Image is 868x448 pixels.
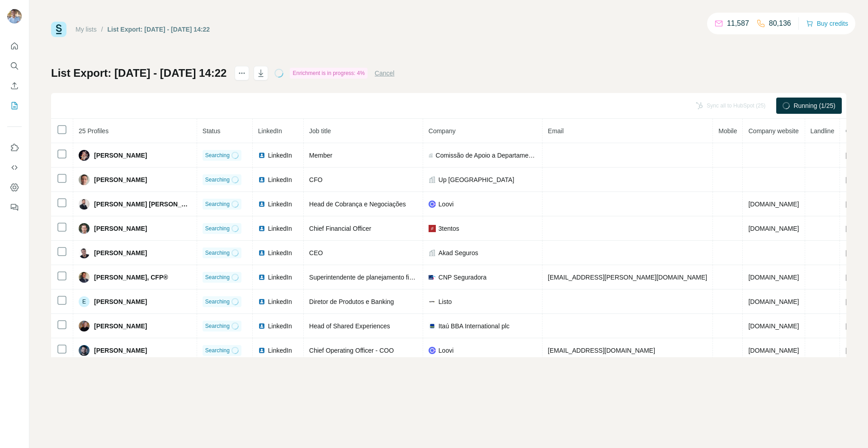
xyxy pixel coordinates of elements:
[79,296,90,307] div: E
[94,273,168,282] span: [PERSON_NAME], CFP®
[258,176,265,183] img: LinkedIn logo
[439,322,509,331] span: Itaú BBA International plc
[436,151,537,160] span: Comissão de Apoio a Departamentos Jurídicos da OAB/SP
[205,151,230,159] span: Searching
[101,25,103,34] li: /
[718,127,737,135] span: Mobile
[811,127,835,135] span: Landline
[75,26,97,33] a: My lists
[94,224,147,233] span: [PERSON_NAME]
[7,58,22,74] button: Search
[309,274,434,281] span: Superintendente de planejamento financeiro
[258,249,265,257] img: LinkedIn logo
[258,274,265,281] img: LinkedIn logo
[258,298,265,305] img: LinkedIn logo
[439,175,514,184] span: Up [GEOGRAPHIC_DATA]
[7,78,22,94] button: Enrich CSV
[79,345,90,356] img: Avatar
[727,18,749,29] p: 11,587
[51,22,66,37] img: Surfe Logo
[7,9,22,23] img: Avatar
[429,201,436,208] img: company-logo
[309,347,394,354] span: Chief Operating Officer - COO
[439,200,453,209] span: Loovi
[309,225,371,232] span: Chief Financial Officer
[429,274,436,281] img: company-logo
[309,127,331,135] span: Job title
[79,199,90,210] img: Avatar
[205,249,230,257] span: Searching
[439,248,478,257] span: Akad Seguros
[429,322,436,330] img: company-logo
[94,322,147,331] span: [PERSON_NAME]
[79,321,90,331] img: Avatar
[258,225,265,232] img: LinkedIn logo
[748,225,799,232] span: [DOMAIN_NAME]
[748,347,799,354] span: [DOMAIN_NAME]
[79,127,108,135] span: 25 Profiles
[268,151,292,160] span: LinkedIn
[94,200,191,209] span: [PERSON_NAME] [PERSON_NAME]
[205,322,230,330] span: Searching
[258,127,282,135] span: LinkedIn
[309,176,323,183] span: CFO
[51,66,226,80] h1: List Export: [DATE] - [DATE] 14:22
[258,152,265,159] img: LinkedIn logo
[429,225,436,232] img: company-logo
[205,224,230,233] span: Searching
[205,273,230,281] span: Searching
[748,298,799,305] span: [DOMAIN_NAME]
[748,322,799,330] span: [DOMAIN_NAME]
[79,247,90,258] img: Avatar
[268,297,292,306] span: LinkedIn
[7,98,22,114] button: My lists
[94,175,147,184] span: [PERSON_NAME]
[309,152,332,159] span: Member
[79,223,90,234] img: Avatar
[309,298,394,305] span: Diretor de Produtos e Banking
[235,66,249,80] button: actions
[79,272,90,283] img: Avatar
[429,298,436,305] img: company-logo
[7,179,22,196] button: Dashboard
[268,273,292,282] span: LinkedIn
[429,347,436,354] img: company-logo
[108,25,210,34] div: List Export: [DATE] - [DATE] 14:22
[205,200,230,208] span: Searching
[439,346,453,355] span: Loovi
[309,322,390,330] span: Head of Shared Experiences
[429,127,456,135] span: Company
[205,346,230,355] span: Searching
[748,201,799,208] span: [DOMAIN_NAME]
[258,322,265,330] img: LinkedIn logo
[79,150,90,161] img: Avatar
[94,248,147,257] span: [PERSON_NAME]
[748,127,798,135] span: Company website
[205,176,230,184] span: Searching
[548,127,564,135] span: Email
[548,347,655,354] span: [EMAIL_ADDRESS][DOMAIN_NAME]
[7,199,22,215] button: Feedback
[268,175,292,184] span: LinkedIn
[309,201,406,208] span: Head de Cobrança e Negociações
[258,347,265,354] img: LinkedIn logo
[793,101,835,110] span: Running (1/25)
[769,18,791,29] p: 80,136
[205,298,230,306] span: Searching
[79,174,90,185] img: Avatar
[94,151,147,160] span: [PERSON_NAME]
[268,200,292,209] span: LinkedIn
[94,346,147,355] span: [PERSON_NAME]
[375,69,395,78] button: Cancel
[268,224,292,233] span: LinkedIn
[439,297,452,306] span: Listo
[309,249,323,257] span: CEO
[7,38,22,54] button: Quick start
[806,17,848,30] button: Buy credits
[268,322,292,331] span: LinkedIn
[290,68,367,79] div: Enrichment is in progress: 4%
[748,274,799,281] span: [DOMAIN_NAME]
[268,346,292,355] span: LinkedIn
[258,201,265,208] img: LinkedIn logo
[439,224,459,233] span: 3tentos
